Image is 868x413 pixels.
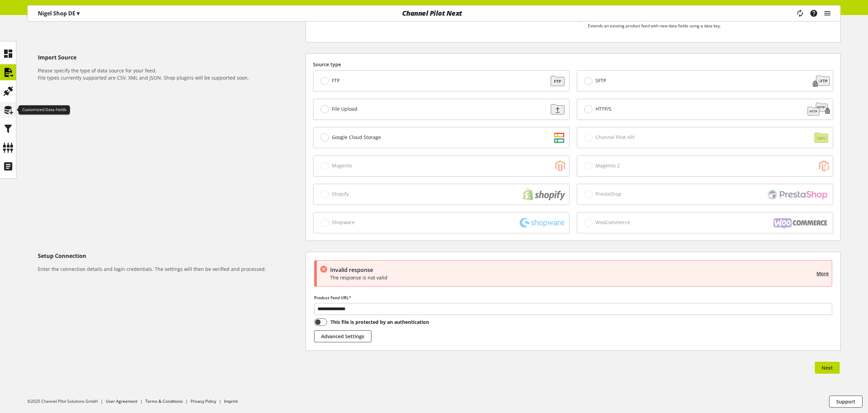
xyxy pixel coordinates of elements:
p: Extends an existing product feed with new data fields using a data key. [588,23,721,28]
button: Next [815,362,840,374]
span: Product Feed URL* [314,295,351,301]
p: Nigel Shop DE [38,9,79,17]
h6: Enter the connection details and login credentials. The settings will then be verified and proces... [38,265,303,273]
label: Source type [313,61,833,68]
span: This file is protected by an authentication [327,318,429,326]
span: SFTP [595,78,606,84]
h5: Import Source [38,53,303,61]
a: Imprint [224,398,238,404]
button: More [816,270,829,277]
span: Support [836,398,855,405]
span: Advanced Settings [321,333,364,340]
img: cbdcb026b331cf72755dc691680ce42b.svg [806,102,832,116]
button: Advanced Settings [314,330,371,342]
span: File Upload [332,106,357,112]
h6: Please specify the type of data source for your feed. File types currently supported are CSV, XML... [38,67,303,81]
a: Terms & Conditions [145,398,183,404]
h1: Invalid response [330,266,814,274]
h5: Setup Connection [38,252,303,260]
p: The response is not valid [330,274,814,281]
img: 1a078d78c93edf123c3bc3fa7bc6d87d.svg [808,74,832,88]
nav: main navigation [27,5,841,22]
div: Customized Data Fields [18,105,70,115]
a: User Agreement [106,398,137,404]
button: Support [829,396,863,408]
span: Google Cloud Storage [332,134,381,140]
span: FTP [332,78,340,84]
span: ▾ [77,10,79,17]
a: Privacy Policy [191,398,216,404]
img: f3ac9b204b95d45582cf21fad1a323cf.svg [544,102,568,116]
span: Next [822,364,833,371]
img: d2dddd6c468e6a0b8c3bb85ba935e383.svg [544,131,568,144]
img: 88a670171dbbdb973a11352c4ab52784.svg [544,74,568,88]
li: ©2025 Channel Pilot Solutions GmbH [27,398,106,404]
span: HTTP/S [595,106,612,112]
